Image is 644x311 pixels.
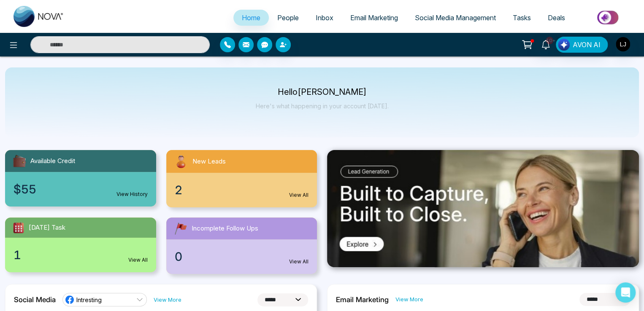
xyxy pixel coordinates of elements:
[327,150,639,267] img: .
[242,13,260,22] span: Home
[616,37,630,51] img: User Avatar
[307,10,342,26] a: Inbox
[233,10,269,26] a: Home
[14,180,36,198] span: $55
[192,157,226,166] span: New Leads
[548,13,565,22] span: Deals
[395,295,423,303] a: View More
[504,10,539,26] a: Tasks
[128,256,148,264] a: View All
[175,248,182,265] span: 0
[558,39,570,51] img: Lead Flow
[336,295,389,304] h2: Email Marketing
[192,224,258,233] span: Incomplete Follow Ups
[289,191,308,199] a: View All
[30,156,75,166] span: Available Credit
[350,13,398,22] span: Email Marketing
[615,282,636,303] div: Open Intercom Messenger
[513,13,531,22] span: Tasks
[14,246,21,264] span: 1
[161,217,322,274] a: Incomplete Follow Ups0View All
[12,221,25,234] img: todayTask.svg
[289,258,308,265] a: View All
[269,10,307,26] a: People
[12,153,27,169] img: availableCredit.svg
[546,37,553,44] span: 10+
[173,153,189,169] img: newLeads.svg
[406,10,504,26] a: Social Media Management
[415,13,496,22] span: Social Media Management
[14,295,56,304] h2: Social Media
[76,296,102,304] span: Intresting
[556,37,608,53] button: AVON AI
[539,10,574,26] a: Deals
[175,181,182,199] span: 2
[154,296,181,304] a: View More
[256,88,389,96] p: Hello [PERSON_NAME]
[578,8,639,27] img: Market-place.gif
[277,13,299,22] span: People
[161,150,322,207] a: New Leads2View All
[316,13,333,22] span: Inbox
[173,221,188,236] img: followUps.svg
[342,10,406,26] a: Email Marketing
[256,102,389,110] p: Here's what happening in your account [DATE].
[536,37,556,51] a: 10+
[29,223,65,233] span: [DATE] Task
[14,6,64,27] img: Nova CRM Logo
[573,40,601,50] span: AVON AI
[116,190,148,198] a: View History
